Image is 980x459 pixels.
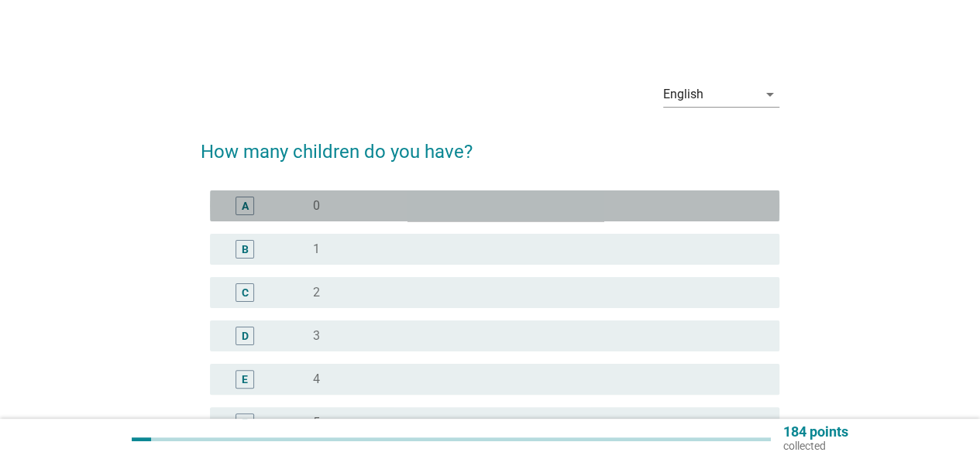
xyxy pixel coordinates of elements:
div: A [242,198,249,214]
div: D [242,328,249,344]
div: English [663,87,703,101]
label: 5 [313,415,320,430]
label: 3 [313,328,320,344]
p: 184 points [783,425,848,439]
h2: How many children do you have? [201,122,779,166]
div: B [242,241,249,258]
i: arrow_drop_down [761,85,779,104]
div: E [242,372,248,388]
label: 2 [313,285,320,300]
div: C [242,285,249,301]
label: 0 [313,198,320,214]
label: 1 [313,241,320,257]
p: collected [783,439,848,453]
label: 4 [313,372,320,387]
div: F [242,415,248,431]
